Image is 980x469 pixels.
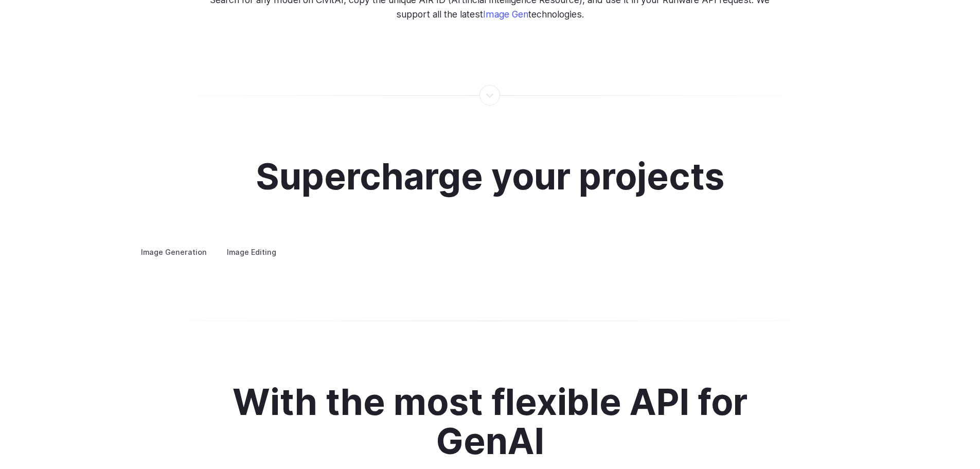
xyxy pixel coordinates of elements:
[218,243,285,261] label: Image Editing
[483,9,528,20] a: Image Gen
[256,157,724,197] h2: Supercharge your projects
[132,243,216,261] label: Image Generation
[204,383,777,461] h2: With the most flexible API for GenAI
